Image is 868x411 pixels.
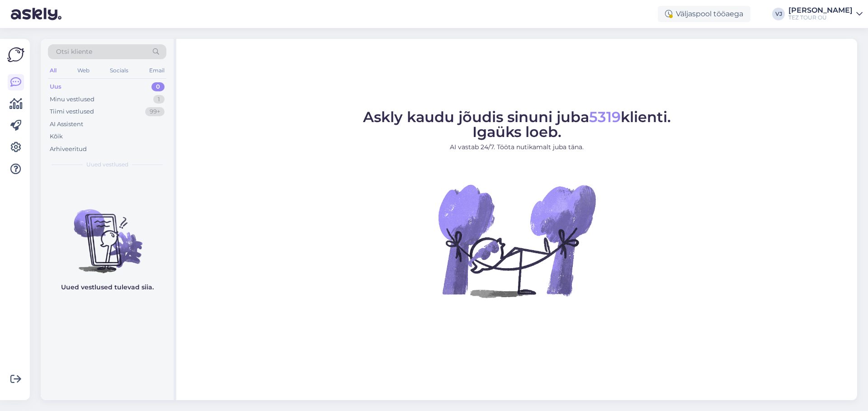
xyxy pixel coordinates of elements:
[363,108,671,141] span: Askly kaudu jõudis sinuni juba klienti. Igaüks loeb.
[772,8,785,20] div: VJ
[589,108,621,126] span: 5319
[147,65,166,76] div: Email
[153,95,165,104] div: 1
[50,95,94,104] div: Minu vestlused
[50,132,63,141] div: Kõik
[151,82,165,91] div: 0
[50,120,83,129] div: AI Assistent
[50,145,87,154] div: Arhiveeritud
[788,14,853,21] div: TEZ TOUR OÜ
[788,7,853,14] div: [PERSON_NAME]
[435,159,598,322] img: No Chat active
[363,142,671,152] p: AI vastab 24/7. Tööta nutikamalt juba täna.
[61,283,154,292] p: Uued vestlused tulevad siia.
[41,193,174,274] img: No chats
[7,46,24,63] img: Askly Logo
[50,107,94,116] div: Tiimi vestlused
[145,107,165,116] div: 99+
[75,65,91,76] div: Web
[108,65,130,76] div: Socials
[48,65,58,76] div: All
[56,47,92,57] span: Otsi kliente
[658,6,750,22] div: Väljaspool tööaega
[788,7,863,21] a: [PERSON_NAME]TEZ TOUR OÜ
[50,82,61,91] div: Uus
[86,161,128,169] span: Uued vestlused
